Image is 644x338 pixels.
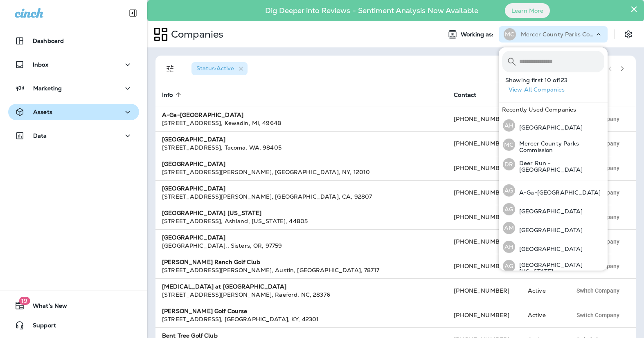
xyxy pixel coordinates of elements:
[8,298,139,314] button: 19What's New
[499,200,608,219] button: AG[GEOGRAPHIC_DATA]
[162,266,441,274] div: [STREET_ADDRESS][PERSON_NAME] , Austin , [GEOGRAPHIC_DATA] , 78717
[503,184,515,197] div: AG
[572,309,624,321] button: Switch Company
[25,302,67,312] span: What's New
[499,237,608,256] button: AH[GEOGRAPHIC_DATA]
[196,65,234,72] span: Status : Active
[447,205,521,229] td: [PHONE_NUMBER]
[499,154,608,174] button: DRDeer Run - [GEOGRAPHIC_DATA]
[162,168,441,176] div: [STREET_ADDRESS][PERSON_NAME] , [GEOGRAPHIC_DATA] , NY , 12010
[8,80,139,96] button: Marketing
[447,107,521,131] td: [PHONE_NUMBER]
[515,246,583,252] p: [GEOGRAPHIC_DATA]
[499,135,608,154] button: MCMercer County Parks Commission
[576,288,619,293] span: Switch Company
[162,283,286,290] strong: [MEDICAL_DATA] at [GEOGRAPHIC_DATA]
[25,322,56,332] span: Support
[515,160,604,173] p: Deer Run - [GEOGRAPHIC_DATA]
[162,217,441,225] div: [STREET_ADDRESS] , Ashland , [US_STATE] , 44805
[447,180,521,205] td: [PHONE_NUMBER]
[447,254,521,278] td: [PHONE_NUMBER]
[162,91,184,98] span: Info
[515,189,601,196] p: A-Ga-[GEOGRAPHIC_DATA]
[33,85,62,92] p: Marketing
[505,83,608,96] button: View All Companies
[515,262,604,275] p: [GEOGRAPHIC_DATA] [US_STATE]
[572,284,624,297] button: Switch Company
[503,158,515,170] div: DR
[447,278,521,303] td: [PHONE_NUMBER]
[447,156,521,180] td: [PHONE_NUMBER]
[162,92,173,98] span: Info
[503,260,515,272] div: AG
[8,128,139,144] button: Data
[162,291,441,299] div: [STREET_ADDRESS][PERSON_NAME] , Raeford , NC , 28376
[504,28,516,40] div: MC
[499,116,608,135] button: AH[GEOGRAPHIC_DATA]
[122,5,144,21] button: Collapse Sidebar
[521,278,565,303] td: Active
[499,256,608,276] button: AG[GEOGRAPHIC_DATA] [US_STATE]
[162,119,441,127] div: [STREET_ADDRESS] , Kewadin , MI , 49648
[515,124,583,131] p: [GEOGRAPHIC_DATA]
[162,160,225,168] strong: [GEOGRAPHIC_DATA]
[162,307,248,315] strong: [PERSON_NAME] Golf Course
[162,234,225,241] strong: [GEOGRAPHIC_DATA]
[8,317,139,334] button: Support
[162,315,441,323] div: [STREET_ADDRESS] , [GEOGRAPHIC_DATA] , KY , 42301
[503,222,515,234] div: AM
[447,229,521,254] td: [PHONE_NUMBER]
[447,303,521,327] td: [PHONE_NUMBER]
[19,297,30,305] span: 19
[515,140,604,153] p: Mercer County Parks Commission
[454,92,476,98] span: Contact
[168,28,223,40] p: Companies
[33,109,52,115] p: Assets
[576,312,619,318] span: Switch Company
[33,132,47,139] p: Data
[162,136,225,143] strong: [GEOGRAPHIC_DATA]
[503,139,515,151] div: MC
[191,62,248,75] div: Status:Active
[515,227,583,233] p: [GEOGRAPHIC_DATA]
[505,3,550,18] button: Learn More
[503,203,515,215] div: AG
[33,61,48,68] p: Inbox
[162,258,260,266] strong: [PERSON_NAME] Ranch Golf Club
[521,303,565,327] td: Active
[630,2,638,16] button: Close
[454,91,487,98] span: Contact
[162,185,225,192] strong: [GEOGRAPHIC_DATA]
[499,219,608,237] button: AM[GEOGRAPHIC_DATA]
[8,56,139,73] button: Inbox
[461,31,495,38] span: Working as:
[162,242,441,250] div: [GEOGRAPHIC_DATA]. , Sisters , OR , 97759
[521,31,594,38] p: Mercer County Parks Commission
[162,143,441,152] div: [STREET_ADDRESS] , Tacoma , WA , 98405
[499,103,608,116] div: Recently Used Companies
[505,77,608,83] p: Showing first 10 of 123
[503,241,515,253] div: AH
[162,193,441,201] div: [STREET_ADDRESS][PERSON_NAME] , [GEOGRAPHIC_DATA] , CA , 92807
[162,209,261,217] strong: [GEOGRAPHIC_DATA] [US_STATE]
[503,119,515,132] div: AH
[621,27,636,42] button: Settings
[8,33,139,49] button: Dashboard
[8,104,139,120] button: Assets
[162,111,243,119] strong: A-Ga-[GEOGRAPHIC_DATA]
[499,181,608,200] button: AGA-Ga-[GEOGRAPHIC_DATA]
[33,38,64,44] p: Dashboard
[515,208,583,215] p: [GEOGRAPHIC_DATA]
[241,9,502,12] p: Dig Deeper into Reviews - Sentiment Analysis Now Available
[162,60,178,77] button: Filters
[447,131,521,156] td: [PHONE_NUMBER]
